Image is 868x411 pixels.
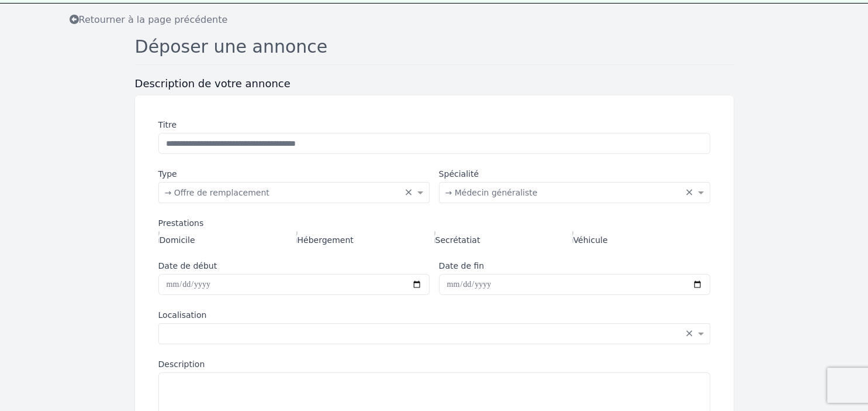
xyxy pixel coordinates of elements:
[158,231,160,243] input: Domicile
[158,358,710,370] label: Description
[158,119,710,131] label: Titre
[296,231,298,243] input: Hébergement
[434,231,480,246] label: Secrétatiat
[685,187,695,198] span: Clear all
[572,231,608,246] label: Véhicule
[572,231,573,243] input: Véhicule
[439,260,710,272] label: Date de fin
[685,328,695,340] span: Clear all
[158,231,195,246] label: Domicile
[439,168,710,180] label: Spécialité
[158,260,430,272] label: Date de début
[158,217,710,229] div: Prestations
[296,231,354,246] label: Hébergement
[135,36,734,65] h1: Déposer une annonce
[434,231,435,243] input: Secrétatiat
[70,14,228,25] span: Retourner à la page précédente
[158,168,430,180] label: Type
[158,309,710,321] label: Localisation
[404,187,414,198] span: Clear all
[135,77,734,91] h3: Description de votre annonce
[70,15,79,24] i: Retourner à la liste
